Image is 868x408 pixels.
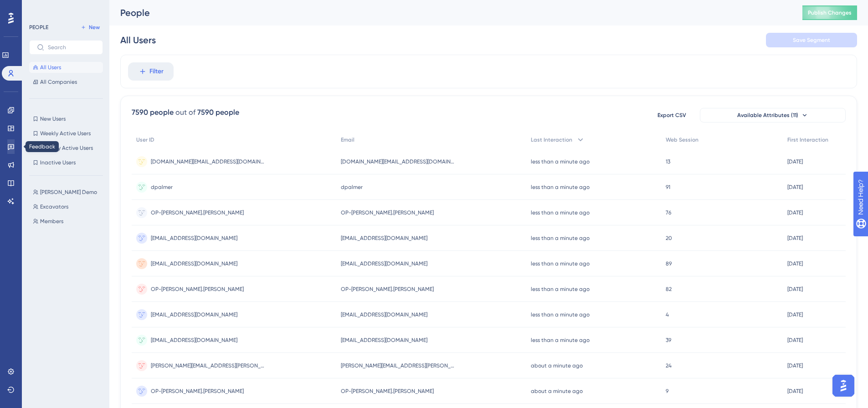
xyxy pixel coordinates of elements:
span: dpalmer [341,184,363,191]
span: 4 [666,311,669,318]
span: 89 [666,260,672,267]
span: Weekly Active Users [40,130,91,137]
button: Available Attributes (11) [700,108,846,122]
time: less than a minute ago [531,286,590,292]
span: OP-[PERSON_NAME].[PERSON_NAME] [151,209,244,216]
time: less than a minute ago [531,209,590,216]
div: 7590 people [132,107,174,118]
span: [DOMAIN_NAME][EMAIL_ADDRESS][DOMAIN_NAME] [341,158,455,165]
button: Weekly Active Users [29,128,103,139]
time: [DATE] [787,362,803,369]
time: [DATE] [787,388,803,394]
span: [EMAIL_ADDRESS][DOMAIN_NAME] [341,260,427,267]
time: [DATE] [787,209,803,216]
span: Web Session [666,136,699,143]
span: [DOMAIN_NAME][EMAIL_ADDRESS][DOMAIN_NAME] [151,158,265,165]
time: [DATE] [787,286,803,292]
span: Export CSV [657,112,686,119]
span: All Users [40,64,61,71]
button: Members [29,216,108,227]
time: [DATE] [787,260,803,267]
time: less than a minute ago [531,260,590,267]
span: User ID [136,136,154,143]
span: [PERSON_NAME][EMAIL_ADDRESS][PERSON_NAME][DOMAIN_NAME] [151,362,265,369]
span: First Interaction [787,136,828,143]
button: [PERSON_NAME] Demo [29,187,108,198]
button: New Users [29,113,103,124]
time: less than a minute ago [531,184,590,190]
span: 76 [666,209,671,216]
span: New [89,24,100,31]
span: Publish Changes [808,9,852,16]
span: [EMAIL_ADDRESS][DOMAIN_NAME] [341,337,427,344]
span: Email [341,136,354,143]
time: [DATE] [787,337,803,343]
button: All Companies [29,76,103,87]
time: about a minute ago [531,362,583,369]
span: [EMAIL_ADDRESS][DOMAIN_NAME] [151,260,237,267]
div: PEOPLE [29,24,48,31]
span: 20 [666,235,672,242]
span: Inactive Users [40,159,76,166]
div: People [120,6,780,19]
span: [PERSON_NAME] Demo [40,189,97,196]
span: Available Attributes (11) [737,112,798,119]
time: [DATE] [787,184,803,190]
span: [EMAIL_ADDRESS][DOMAIN_NAME] [341,311,427,318]
span: 13 [666,158,670,165]
span: All Companies [40,78,77,86]
button: Monthly Active Users [29,143,103,153]
span: [EMAIL_ADDRESS][DOMAIN_NAME] [151,311,237,318]
button: Excavators [29,201,108,212]
span: Save Segment [793,36,830,44]
iframe: UserGuiding AI Assistant Launcher [830,372,857,399]
button: Publish Changes [802,5,857,20]
span: OP-[PERSON_NAME].[PERSON_NAME] [341,209,434,216]
span: Members [40,218,63,225]
span: [PERSON_NAME][EMAIL_ADDRESS][PERSON_NAME][DOMAIN_NAME] [341,362,455,369]
time: less than a minute ago [531,337,590,343]
span: [EMAIL_ADDRESS][DOMAIN_NAME] [151,235,237,242]
time: [DATE] [787,311,803,318]
button: Inactive Users [29,157,103,168]
span: Monthly Active Users [40,144,93,152]
span: OP-[PERSON_NAME].[PERSON_NAME] [341,286,434,293]
span: OP-[PERSON_NAME].[PERSON_NAME] [151,286,244,293]
time: about a minute ago [531,388,583,394]
div: 7590 people [197,107,239,118]
button: Filter [128,62,174,81]
span: Filter [149,66,164,77]
time: less than a minute ago [531,311,590,318]
span: Need Help? [21,2,57,13]
span: 39 [666,337,671,344]
button: New [77,22,103,33]
div: All Users [120,34,156,46]
time: [DATE] [787,235,803,241]
button: Save Segment [766,33,857,47]
button: All Users [29,62,103,73]
time: less than a minute ago [531,158,590,165]
span: [EMAIL_ADDRESS][DOMAIN_NAME] [151,337,237,344]
span: New Users [40,115,66,122]
div: out of [175,107,195,118]
span: Last Interaction [531,136,572,143]
span: 91 [666,184,670,191]
span: 9 [666,388,668,395]
span: 24 [666,362,672,369]
span: 82 [666,286,672,293]
span: [EMAIL_ADDRESS][DOMAIN_NAME] [341,235,427,242]
span: OP-[PERSON_NAME].[PERSON_NAME] [341,388,434,395]
span: OP-[PERSON_NAME].[PERSON_NAME] [151,388,244,395]
span: Excavators [40,203,68,210]
button: Export CSV [649,108,694,122]
input: Search [48,44,95,51]
span: dpalmer [151,184,173,191]
time: less than a minute ago [531,235,590,241]
time: [DATE] [787,158,803,165]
